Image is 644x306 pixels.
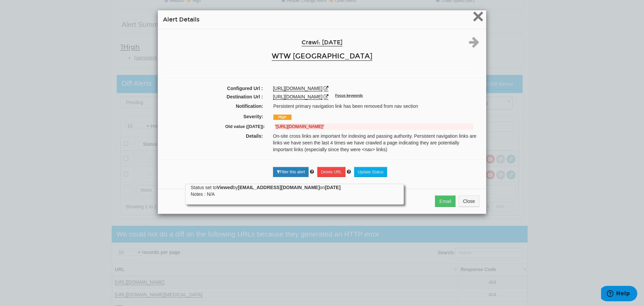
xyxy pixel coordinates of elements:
div: On-site cross links are important for indexing and passing authority. Persistent navigation links... [268,133,484,153]
strong: [EMAIL_ADDRESS][DOMAIN_NAME] [238,185,320,190]
button: Close [472,11,484,24]
a: WTW [GEOGRAPHIC_DATA] [272,52,372,61]
a: Next alert [469,42,479,47]
div: Status set to by on Notes : N/A [191,184,398,198]
a: Update Status [354,167,387,177]
span: × [472,5,484,28]
a: Filter this alert [273,167,309,177]
button: Email [435,195,455,207]
strong: Viewed [217,185,233,190]
label: Destination Url : [160,93,268,100]
label: Details: [160,133,268,139]
a: Crawl: [DATE] [302,39,342,46]
button: Close [459,195,479,207]
iframe: Opens a widget where you can find more information [601,286,637,303]
span: High [273,115,291,120]
a: [URL][DOMAIN_NAME] [273,86,323,91]
label: Notification: [161,103,268,110]
sup: Focus keywords [335,93,363,97]
a: [URL][DOMAIN_NAME] [273,94,323,100]
strong: [DATE] [325,185,340,190]
h4: Alert Details [163,15,481,24]
label: Configured Url : [160,85,268,92]
strong: "[URL][DOMAIN_NAME]" [275,124,324,129]
a: Delete URL [317,167,345,177]
div: Persistent primary navigation link has been removed from nav section [268,103,483,110]
label: Severity: [161,113,268,120]
label: Old value ([DATE]): [166,124,270,130]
